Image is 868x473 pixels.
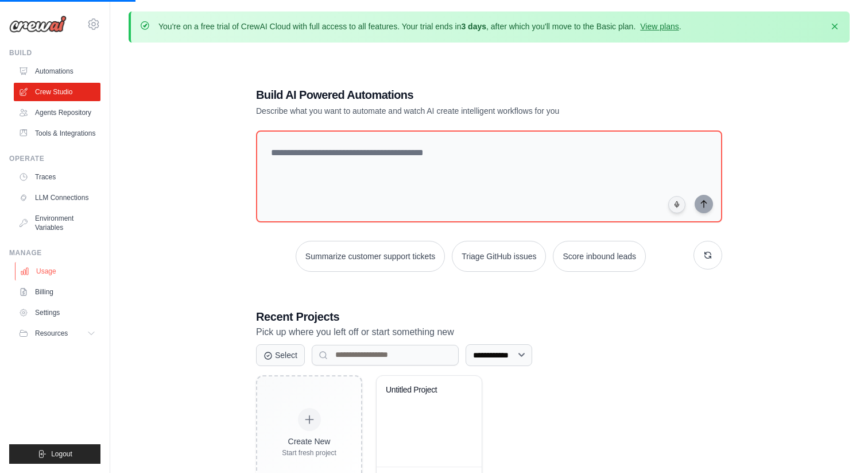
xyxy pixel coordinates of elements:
strong: 3 days [461,22,486,31]
span: Resources [35,329,68,338]
a: Crew Studio [14,83,100,101]
button: Select [256,344,305,366]
p: Pick up where you left off or start something new [256,325,722,340]
div: Manage [9,248,100,257]
a: Usage [15,262,102,280]
div: Build [9,48,100,57]
button: Score inbound leads [553,241,646,272]
a: LLM Connections [14,189,100,207]
div: Operate [9,154,100,163]
button: Logout [9,444,100,464]
button: Triage GitHub issues [452,241,546,272]
img: Logo [9,16,67,33]
a: Automations [14,62,100,80]
h3: Recent Projects [256,309,722,325]
a: Tools & Integrations [14,124,100,143]
button: Summarize customer support tickets [296,241,445,272]
a: Traces [14,168,100,186]
button: Get new suggestions [693,241,722,270]
a: View plans [640,22,679,31]
p: Describe what you want to automate and watch AI create intelligent workflows for you [256,105,642,117]
div: Start fresh project [282,448,336,457]
button: Resources [14,324,100,343]
a: Agents Repository [14,103,100,122]
span: Logout [51,449,72,459]
a: Billing [14,283,100,301]
a: Environment Variables [14,209,100,237]
div: Untitled Project [386,385,455,395]
div: Create New [282,436,336,447]
p: You're on a free trial of CrewAI Cloud with full access to all features. Your trial ends in , aft... [158,21,681,32]
h1: Build AI Powered Automations [256,87,642,103]
button: Click to speak your automation idea [668,196,685,213]
a: Settings [14,303,100,322]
